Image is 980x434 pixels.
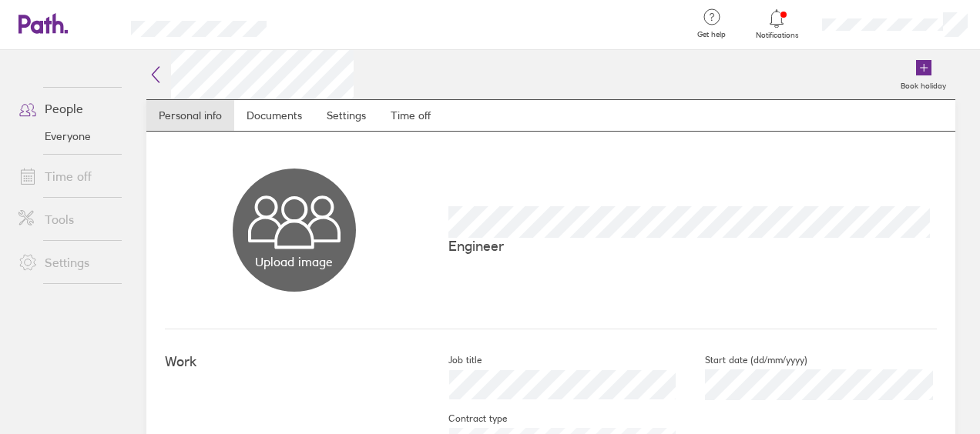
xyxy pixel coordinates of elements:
label: Book holiday [891,77,955,91]
a: Settings [314,100,378,131]
span: Notifications [752,31,802,40]
h4: Work [165,354,424,370]
p: Engineer [448,238,937,254]
a: Documents [234,100,314,131]
a: Book holiday [891,50,955,99]
a: People [6,93,130,124]
label: Contract type [424,412,507,425]
a: Time off [6,161,130,192]
label: Job title [424,354,482,366]
a: Notifications [752,8,802,40]
a: Tools [6,204,130,235]
a: Settings [6,247,130,278]
a: Everyone [6,124,130,149]
label: Start date (dd/mm/yyyy) [680,354,807,366]
span: Get help [686,30,737,39]
a: Personal info [146,100,234,131]
a: Time off [378,100,443,131]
